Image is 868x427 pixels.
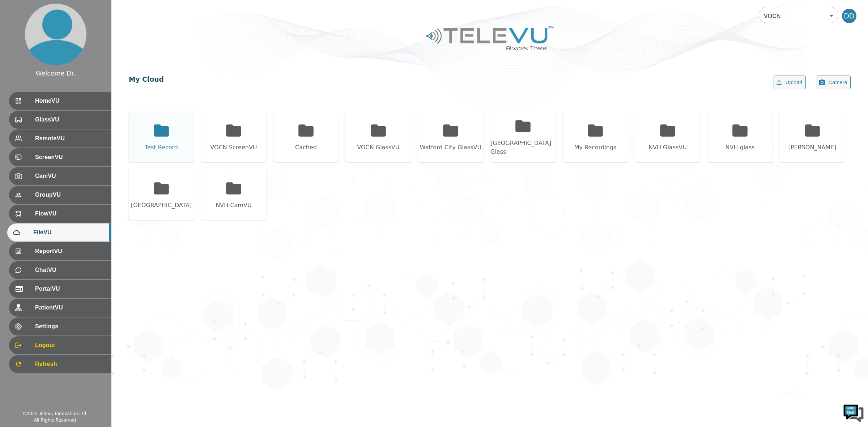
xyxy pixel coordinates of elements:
div: My Cloud [129,74,164,85]
div: GroupVU [9,186,111,204]
div: All Rights Reserved [34,417,76,423]
div: [PERSON_NAME] [788,143,837,152]
span: CamVU [35,172,105,180]
span: GlassVU [35,115,105,124]
div: NVH CamVU [216,201,251,210]
div: Cached [295,143,317,152]
div: ScreenVU [9,148,111,166]
div: Watford City GlassVU [420,143,481,152]
div: [GEOGRAPHIC_DATA] [131,201,192,210]
div: NVH GlassVU [648,143,687,152]
div: [GEOGRAPHIC_DATA] Glass [490,139,556,156]
span: Settings [35,322,105,331]
button: Camera [817,76,851,90]
div: VOCN [759,6,838,26]
div: My Recordings [574,143,617,152]
span: FlowVU [35,209,105,218]
div: Refresh [9,355,111,373]
img: Logo [425,23,555,53]
span: ChatVU [35,266,105,274]
span: PortalVU [35,285,105,293]
div: PatientVU [9,299,111,317]
span: PatientVU [35,303,105,312]
div: ChatVU [9,261,111,279]
div: FlowVU [9,205,111,223]
div: Welcome Dr. [35,69,75,78]
div: CamVU [9,167,111,185]
span: RemoteVU [35,134,105,143]
span: HomeVU [35,97,105,105]
span: ReportVU [35,247,105,256]
img: Chat Widget [843,402,864,423]
div: © 2025 TeleVU Innovation Ltd. [22,410,88,417]
div: HomeVU [9,92,111,110]
div: DD [842,9,856,23]
div: PortalVU [9,280,111,298]
span: GroupVU [35,191,105,199]
div: VOCN ScreenVU [210,143,257,152]
span: ScreenVU [35,153,105,162]
div: FileVU [7,223,111,242]
div: RemoteVU [9,129,111,148]
span: Refresh [35,360,105,368]
div: Settings [9,317,111,336]
div: GlassVU [9,111,111,129]
div: VOCN GlassVU [357,143,399,152]
button: Upload [774,76,806,90]
span: Logout [35,341,105,350]
div: Test Record [145,143,178,152]
div: Logout [9,336,111,354]
img: profile.png [25,4,86,65]
div: NVH glass [725,143,754,152]
span: FileVU [33,228,105,237]
div: ReportVU [9,242,111,260]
